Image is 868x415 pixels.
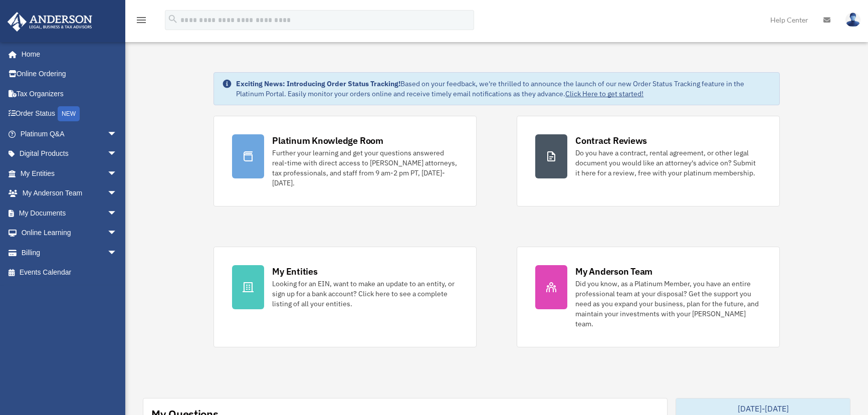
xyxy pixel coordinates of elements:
div: Further your learning and get your questions answered real-time with direct access to [PERSON_NAM... [272,148,458,188]
div: NEW [58,106,80,121]
a: My Documentsarrow_drop_down [7,203,132,223]
span: arrow_drop_down [107,203,127,224]
span: arrow_drop_down [107,124,127,144]
a: Platinum Knowledge Room Further your learning and get your questions answered real-time with dire... [213,116,477,206]
div: Platinum Knowledge Room [272,134,383,147]
a: Online Ordering [7,64,132,84]
img: User Pic [845,13,860,27]
div: Did you know, as a Platinum Member, you have an entire professional team at your disposal? Get th... [575,279,761,329]
span: arrow_drop_down [107,223,127,244]
div: My Entities [272,265,317,278]
div: Contract Reviews [575,134,647,147]
a: My Entities Looking for an EIN, want to make an update to an entity, or sign up for a bank accoun... [213,247,477,347]
a: Digital Productsarrow_drop_down [7,144,132,164]
div: My Anderson Team [575,265,653,278]
a: My Anderson Team Did you know, as a Platinum Member, you have an entire professional team at your... [517,247,780,347]
a: Events Calendar [7,263,132,283]
a: Click Here to get started! [565,89,643,98]
div: Looking for an EIN, want to make an update to an entity, or sign up for a bank account? Click her... [272,279,458,309]
span: arrow_drop_down [107,183,127,204]
span: arrow_drop_down [107,243,127,263]
a: My Anderson Teamarrow_drop_down [7,183,132,203]
i: search [167,14,178,25]
a: Home [7,44,127,64]
a: Order StatusNEW [7,104,132,124]
a: Online Learningarrow_drop_down [7,223,132,243]
span: arrow_drop_down [107,163,127,184]
i: menu [135,14,147,26]
a: My Entitiesarrow_drop_down [7,163,132,183]
strong: Exciting News: Introducing Order Status Tracking! [236,79,400,88]
div: Do you have a contract, rental agreement, or other legal document you would like an attorney's ad... [575,148,761,178]
a: Tax Organizers [7,84,132,104]
span: arrow_drop_down [107,144,127,164]
a: Platinum Q&Aarrow_drop_down [7,124,132,144]
a: Billingarrow_drop_down [7,243,132,263]
a: Contract Reviews Do you have a contract, rental agreement, or other legal document you would like... [517,116,780,206]
a: menu [135,18,147,26]
div: Based on your feedback, we're thrilled to announce the launch of our new Order Status Tracking fe... [236,79,771,99]
img: Anderson Advisors Platinum Portal [5,12,95,32]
